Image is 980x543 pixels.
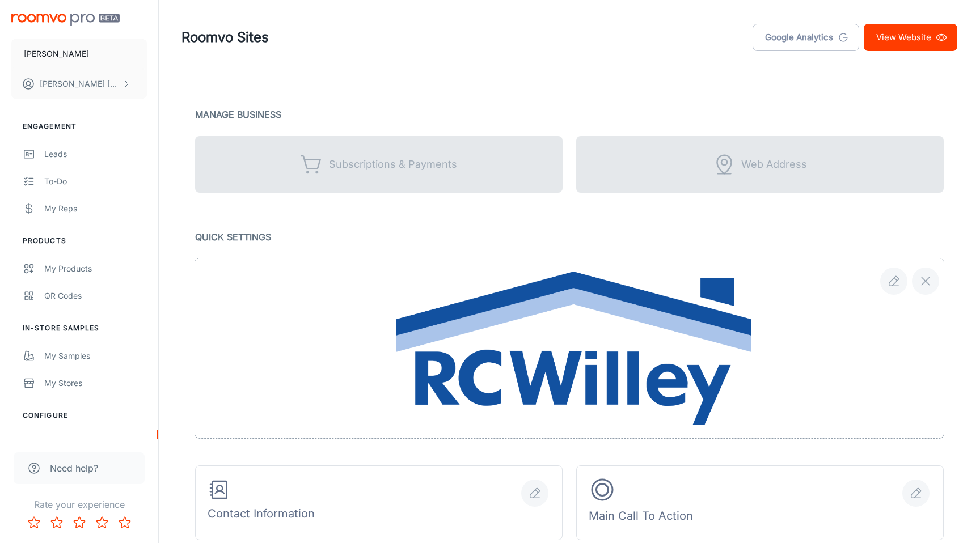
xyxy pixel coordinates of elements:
button: [PERSON_NAME] [PERSON_NAME] [11,69,147,99]
div: Contact Information [208,478,315,527]
div: My Reps [44,202,147,215]
p: Manage Business [195,107,944,122]
img: Roomvo PRO Beta [11,14,120,26]
button: Contact Information [195,465,563,540]
a: Google Analytics tracking code can be added using the Custom Code feature on this page [753,24,859,51]
div: My Products [44,262,147,275]
span: Need help? [50,461,98,475]
div: My Stores [44,377,147,389]
p: [PERSON_NAME] [24,48,89,60]
button: Rate 4 star [91,511,113,534]
div: QR Codes [44,290,147,302]
button: [PERSON_NAME] [11,39,147,69]
div: Unlock with subscription [576,136,944,193]
div: Roomvo Sites [44,437,147,449]
p: Quick Settings [195,229,944,245]
div: My Samples [44,350,147,362]
div: Main Call To Action [589,476,693,529]
h1: Roomvo Sites [181,27,269,48]
div: Leads [44,148,147,160]
button: Rate 1 star [23,511,45,534]
p: [PERSON_NAME] [PERSON_NAME] [40,78,120,90]
button: Rate 3 star [68,511,91,534]
button: Rate 5 star [113,511,136,534]
p: Rate your experience [9,498,149,511]
img: file preview [388,263,751,434]
div: To-do [44,175,147,188]
button: Main Call To Action [576,465,944,540]
button: Rate 2 star [45,511,68,534]
a: View Website [864,24,957,51]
